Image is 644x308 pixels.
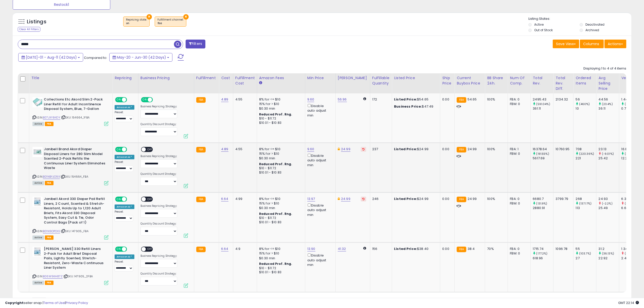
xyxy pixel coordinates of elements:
[115,155,134,159] div: Amazon AI *
[536,152,549,156] small: (191.55%)
[602,102,613,106] small: (23.4%)
[26,55,77,60] span: [DATE]-01 - Aug-11 (42 Days)
[457,197,466,202] small: FBA
[442,97,451,102] div: 0.00
[585,28,599,32] label: Archived
[602,251,614,255] small: (36.13%)
[43,274,63,279] a: B06W9KH87Z
[115,75,136,81] div: Repricing
[442,147,451,151] div: 0.00
[598,106,619,111] div: 36.11
[576,75,594,86] div: Ordered Items
[157,22,184,25] div: fba
[621,97,642,102] div: 1.44
[63,274,93,278] span: | SKU: 147905_2FBA
[126,247,134,251] span: OFF
[140,254,177,258] label: Business Repricing Strategy:
[116,247,122,251] span: ON
[146,197,154,201] span: OFF
[457,147,466,152] small: FBA
[536,102,550,106] small: (591.04%)
[115,254,134,259] div: Amazon AI *
[259,147,301,151] div: 8% for <= $10
[598,206,619,210] div: 25.49
[307,202,332,217] div: Disable auto adjust min
[18,27,40,32] div: Clear All Filters
[576,147,596,151] div: 708
[621,75,640,81] div: Velocity
[45,122,53,126] span: FBA
[259,75,303,81] div: Amazon Fees
[140,172,177,176] label: Quantity Discount Strategy:
[534,22,544,27] label: Active
[116,98,122,102] span: ON
[579,102,590,106] small: (460%)
[585,22,604,27] label: Deactivated
[442,247,451,251] div: 0.00
[307,252,332,267] div: Disable auto adjust min
[341,196,350,201] a: 24.99
[259,170,301,175] div: $10.01 - $10.83
[126,22,147,25] div: on
[487,197,504,201] div: 100%
[534,28,553,32] label: Out of Stock
[44,97,105,113] b: Collections Etc Akord Slim 2-Pack Liner Refill for Adult Incontinence Disposal System, Blue, 7-Ga...
[32,247,43,257] img: 413cZtbRytL._SL40_.jpg
[186,40,205,48] button: Filters
[115,210,134,221] div: Preset:
[621,247,642,251] div: 1.34
[196,247,206,252] small: FBA
[307,153,332,167] div: Disable auto adjust min
[43,115,60,120] a: B07JXY84DY
[235,75,255,86] div: Fulfillment Cost
[126,197,134,201] span: OFF
[18,53,83,62] button: [DATE]-01 - Aug-11 (42 Days)
[140,155,177,158] label: Business Repricing Strategy:
[196,147,206,152] small: FBA
[394,104,422,109] b: Business Price:
[533,247,553,251] div: 1715.74
[598,156,619,161] div: 25.42
[533,106,553,111] div: 361.11
[576,247,596,251] div: 55
[625,201,638,206] small: (-4.06%)
[583,66,626,71] div: Displaying 1 to 4 of 4 items
[468,97,477,102] span: 54.65
[621,156,642,161] div: 12.28
[468,147,477,151] span: 24.99
[183,14,189,20] button: ×
[61,115,90,119] span: | SKU: 154664_1FBA
[259,256,301,261] div: $0.30 min
[580,40,604,48] button: Columns
[140,75,192,81] div: Business Pricing
[457,75,483,86] div: Current Buybox Price
[43,229,60,233] a: B01N9OPOIG
[576,197,596,201] div: 268
[510,97,527,102] div: FBA: 0
[394,247,436,251] div: $38.40
[307,103,332,118] div: Disable auto adjust min
[307,246,315,251] a: 13.90
[32,197,109,239] div: ASIN:
[457,97,466,103] small: FBA
[221,246,228,251] a: 6.64
[533,75,551,86] div: Total Rev.
[556,247,569,251] div: 1096.78
[602,152,614,156] small: (-9.01%)
[621,106,642,111] div: 0.77
[394,97,417,102] b: Listed Price:
[468,246,475,251] span: 38.4
[157,18,184,25] span: Fulfillment channel :
[510,151,527,156] div: FBM: 0
[618,300,639,305] span: 2025-08-12 22:14 GMT
[146,247,154,251] span: OFF
[32,247,109,284] div: ASIN:
[457,247,466,252] small: FBA
[621,256,642,261] div: 2.45
[338,75,368,81] div: [PERSON_NAME]
[621,206,642,210] div: 6.65
[394,97,436,102] div: $54.65
[625,152,635,156] small: (37.3%)
[259,162,292,166] b: Reduced Prof. Rng.
[510,147,527,151] div: FBA: 1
